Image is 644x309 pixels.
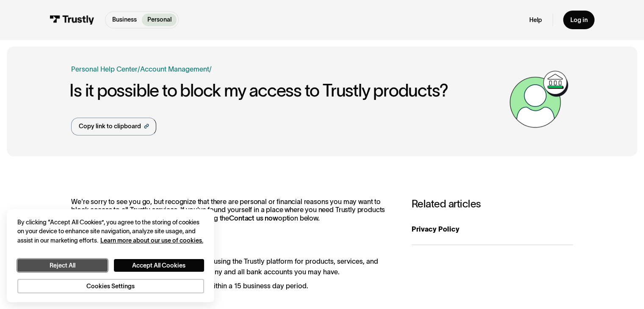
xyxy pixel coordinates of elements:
button: Cookies Settings [17,279,204,294]
button: Accept All Cookies [114,259,204,272]
a: Business [107,14,142,26]
div: Copy link to clipboard [79,122,141,131]
a: Copy link to clipboard [71,118,156,135]
div: By clicking “Accept All Cookies”, you agree to the storing of cookies on your device to enhance s... [17,218,204,245]
strong: Contact us now [229,214,278,222]
a: Privacy Policy [412,213,573,245]
a: Account Management [140,65,209,73]
div: Cookie banner [7,209,214,302]
button: Reject All [17,259,108,272]
div: Privacy Policy [412,224,573,235]
a: Personal [142,14,177,26]
div: / [209,64,212,74]
a: Personal Help Center [71,64,138,74]
p: Business [112,15,137,24]
p: We're sorry to see you go, but recognize that there are personal or financial reasons you may wan... [71,198,394,239]
h1: Is it possible to block my access to Trustly products? [69,81,505,100]
a: More information about your privacy, opens in a new tab [100,237,203,244]
p: Personal [147,15,171,24]
li: You can only initiate or stop a block once within a 15 business day period. [71,281,394,291]
h3: Related articles [412,198,573,210]
div: / [138,64,140,74]
a: Log in [563,11,594,29]
li: This block will affect any and all merchants using the Trustly platform for products, services, a... [71,256,394,277]
div: Privacy [17,218,204,294]
a: Help [529,16,542,24]
img: Trustly Logo [50,15,94,25]
div: Log in [570,16,587,24]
